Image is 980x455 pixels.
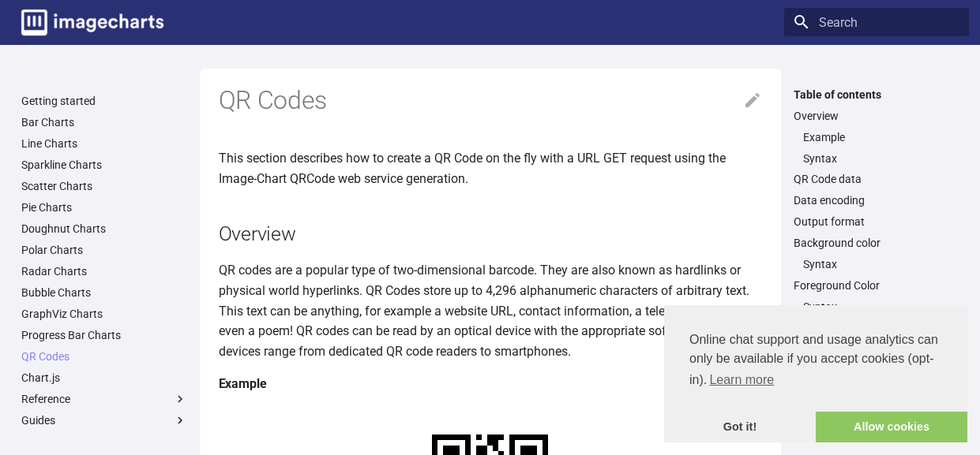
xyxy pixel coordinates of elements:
[689,330,942,392] span: Online chat support and usage analytics can only be available if you accept cookies (opt-in).
[21,200,187,214] a: Pie Charts
[803,130,959,144] a: Example
[794,236,959,250] a: Background color
[816,412,967,443] a: allow cookies
[21,328,187,342] a: Progress Bar Charts
[219,148,762,188] p: This section describes how to create a QR Code on the fly with a URL GET request using the Image-...
[21,179,187,193] a: Scatter Charts
[219,374,762,394] h4: Example
[21,434,187,448] a: Gallery
[794,257,959,271] nav: Background color
[21,371,187,385] a: Chart.js
[794,130,959,166] nav: Overview
[219,84,762,117] h1: QR Codes
[794,109,959,123] a: Overview
[21,307,187,321] a: GraphViz Charts
[803,257,959,271] a: Syntax
[784,8,969,36] input: Search
[784,88,969,336] nav: Table of contents
[21,222,187,236] a: Doughnut Charts
[21,413,187,427] label: Guides
[21,243,187,257] a: Polar Charts
[664,412,816,443] a: dismiss cookie message
[21,285,187,300] a: Bubble Charts
[803,151,959,166] a: Syntax
[784,88,969,102] label: Table of contents
[794,278,959,293] a: Foreground Color
[21,136,187,151] a: Line Charts
[21,392,187,406] label: Reference
[21,94,187,108] a: Getting started
[794,300,959,314] nav: Foreground Color
[803,300,959,314] a: Syntax
[794,193,959,207] a: Data encoding
[664,305,967,442] div: cookieconsent
[21,115,187,129] a: Bar Charts
[794,172,959,186] a: QR Code data
[707,368,776,392] a: learn more about cookies
[794,214,959,229] a: Output format
[15,3,170,42] a: Image-Charts documentation
[21,349,187,364] a: QR Codes
[21,158,187,172] a: Sparkline Charts
[219,260,762,361] p: QR codes are a popular type of two-dimensional barcode. They are also known as hardlinks or physi...
[21,264,187,278] a: Radar Charts
[219,220,762,248] h2: Overview
[21,9,163,35] img: logo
